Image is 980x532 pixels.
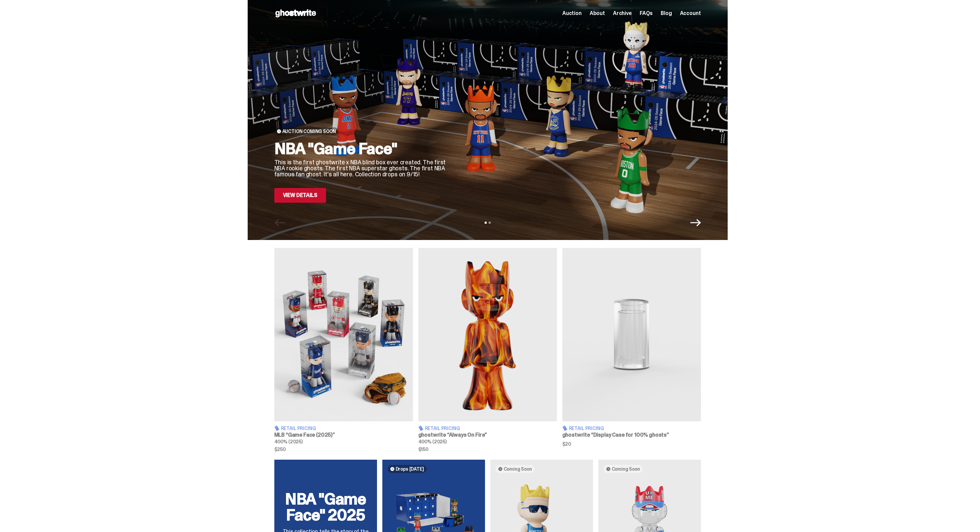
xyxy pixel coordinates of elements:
[562,248,701,452] a: Display Case for 100% ghosts Retail Pricing
[418,439,447,445] span: 400% (2025)
[562,248,701,421] img: Display Case for 100% ghosts
[282,129,336,134] span: Auction Coming Soon
[418,447,557,452] span: $150
[274,432,413,438] h3: MLB “Game Face (2025)”
[680,11,701,16] a: Account
[418,432,557,438] h3: ghostwrite “Always On Fire”
[613,11,632,16] a: Archive
[562,11,582,16] a: Auction
[274,188,326,203] a: View Details
[504,466,532,472] span: Coming Soon
[274,439,303,445] span: 400% (2025)
[274,141,448,157] h2: NBA "Game Face"
[425,426,460,431] span: Retail Pricing
[396,466,424,472] span: Drops [DATE]
[661,11,672,16] a: Blog
[274,159,448,177] p: This is the first ghostwrite x NBA blind box ever created. The first NBA rookie ghosts. The first...
[562,432,701,438] h3: ghostwrite “Display Case for 100% ghosts”
[274,248,413,452] a: Game Face (2025) Retail Pricing
[612,466,640,472] span: Coming Soon
[590,11,605,16] a: About
[690,217,701,228] button: Next
[569,426,604,431] span: Retail Pricing
[485,222,487,224] button: View slide 1
[274,447,413,452] span: $250
[489,222,491,224] button: View slide 2
[640,11,653,16] a: FAQs
[418,248,557,421] img: Always On Fire
[418,248,557,452] a: Always On Fire Retail Pricing
[562,442,701,446] span: $20
[282,491,369,523] h2: NBA "Game Face" 2025
[281,426,316,431] span: Retail Pricing
[274,248,413,421] img: Game Face (2025)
